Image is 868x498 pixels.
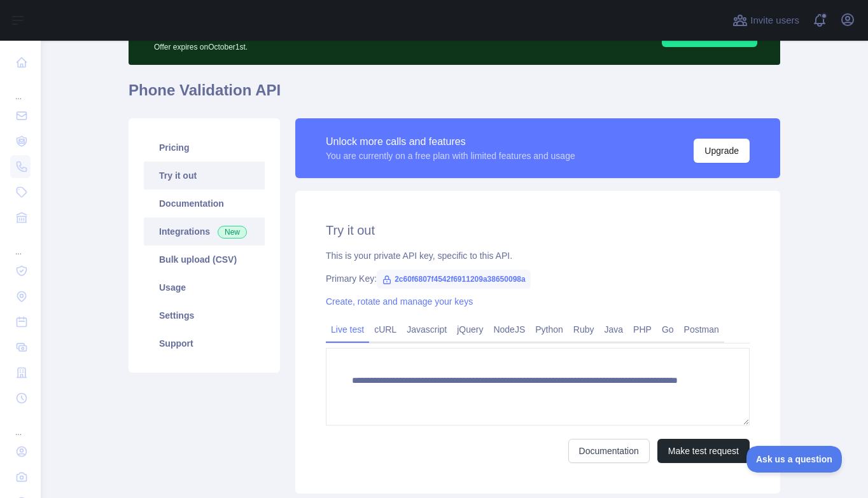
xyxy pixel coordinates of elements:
a: Settings [144,301,265,329]
a: Try it out [144,162,265,190]
div: ... [10,232,31,257]
a: Support [144,329,265,357]
a: Create, rotate and manage your keys [326,296,473,307]
a: Usage [144,273,265,301]
span: New [218,226,247,239]
a: Live test [326,319,369,340]
span: 2c60f6807f4542f6911209a38650098a [377,270,531,289]
a: Ruby [568,319,599,340]
a: Go [657,319,679,340]
a: Documentation [568,439,650,463]
div: You are currently on a free plan with limited features and usage [326,149,575,162]
div: This is your private API key, specific to this API. [326,249,750,262]
h1: Phone Validation API [129,80,780,111]
button: Upgrade [694,139,750,163]
a: Java [599,319,629,340]
button: Invite users [730,10,802,31]
a: NodeJS [488,319,530,340]
a: Python [530,319,568,340]
a: cURL [369,319,402,340]
a: Javascript [402,319,452,340]
a: Postman [679,319,724,340]
h2: Try it out [326,221,750,239]
div: ... [10,412,31,438]
iframe: Toggle Customer Support [746,446,843,473]
a: Documentation [144,190,265,218]
button: Make test request [657,439,750,463]
a: Integrations New [144,218,265,246]
p: Offer expires on October 1st. [154,37,503,52]
a: Bulk upload (CSV) [144,246,265,273]
a: Pricing [144,134,265,162]
a: PHP [628,319,657,340]
div: Unlock more calls and features [326,134,575,149]
span: Invite users [750,13,799,28]
a: jQuery [452,319,488,340]
div: ... [10,76,31,102]
div: Primary Key: [326,272,750,285]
